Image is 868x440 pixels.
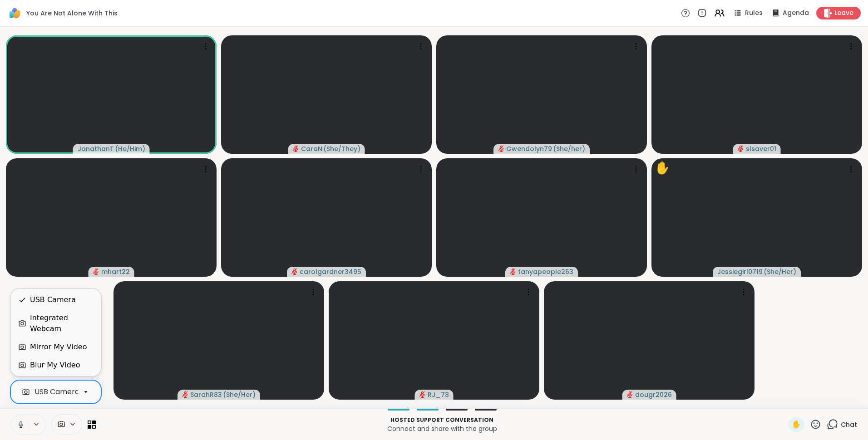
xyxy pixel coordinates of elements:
span: RJ_78 [428,390,449,399]
span: ( She/Her ) [764,267,796,276]
span: audio-muted [93,269,99,275]
div: USB Camera [30,294,76,305]
div: Mirror My Video [30,342,87,352]
span: ( She/her ) [553,144,585,153]
p: Hosted support conversation [101,416,783,424]
span: ( He/Him ) [115,144,145,153]
span: tanyapeople263 [518,267,573,276]
span: Chat [841,420,857,429]
span: audio-muted [419,391,426,398]
span: SarahR83 [190,390,222,399]
span: carolgardner3495 [300,267,361,276]
img: ShareWell Logomark [7,5,23,21]
span: CaraN [301,144,322,153]
p: Connect and share with the group [101,424,783,433]
div: USB Camera [35,386,79,397]
span: mhart22 [101,267,130,276]
span: ✋ [792,419,801,430]
span: audio-muted [627,391,633,398]
div: Blur My Video [30,360,80,371]
span: You Are Not Alone With This [26,9,118,18]
span: audio-muted [293,146,299,152]
span: dougr2026 [635,390,672,399]
span: slsaver01 [746,144,776,153]
div: ✋ [655,159,670,177]
span: audio-muted [738,146,744,152]
span: Agenda [783,9,809,18]
span: Leave [834,9,853,18]
span: audio-muted [182,391,188,398]
span: audio-muted [498,146,504,152]
span: Jessiegirl0719 [717,267,763,276]
div: Integrated Webcam [30,313,94,334]
span: JonathanT [78,144,114,153]
span: Gwendolyn79 [506,144,552,153]
span: audio-muted [291,269,298,275]
span: ( She/They ) [323,144,360,153]
span: audio-muted [510,269,516,275]
span: ( She/Her ) [223,390,256,399]
span: Rules [745,9,763,18]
